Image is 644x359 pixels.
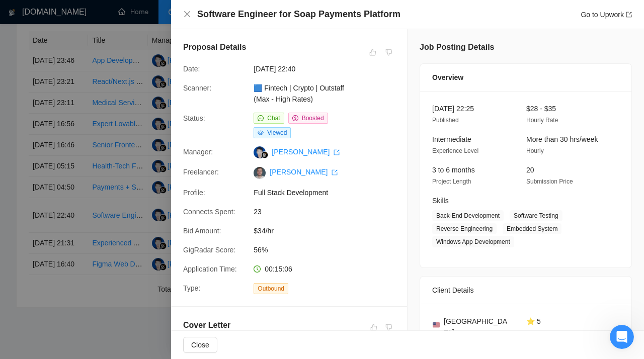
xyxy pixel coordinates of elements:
[21,177,92,188] span: Поиск по статьям
[526,147,544,154] span: Hourly
[610,325,634,349] iframe: Intercom live chat
[254,63,405,74] span: [DATE] 22:40
[183,246,235,254] span: GigRadar Score:
[432,117,459,124] span: Published
[183,208,235,216] span: Connects Spent:
[183,65,200,73] span: Date:
[254,283,288,294] span: Outbound
[94,292,107,299] span: Чат
[254,225,405,236] span: $34/hr
[15,172,187,193] button: Поиск по статьям
[302,115,324,122] span: Boosted
[10,135,191,163] div: Задать вопрос
[183,189,205,197] span: Profile:
[108,16,128,36] img: Profile image for Dima
[267,115,280,122] span: Chat
[526,166,534,174] span: 20
[127,16,147,36] img: Profile image for Sofiia
[432,72,463,83] span: Overview
[261,151,268,158] img: gigradar-bm.png
[67,266,134,307] button: Чат
[191,339,209,350] span: Close
[432,236,514,247] span: Windows App Development
[173,16,191,34] div: Закрыть
[254,244,405,255] span: 56%
[334,149,340,155] span: export
[332,169,338,175] span: export
[433,321,440,328] img: 🇺🇸
[526,329,577,336] span: Average Feedback
[21,144,169,154] div: Задать вопрос
[432,105,474,113] span: [DATE] 22:25
[183,84,211,92] span: Scanner:
[20,88,181,123] p: Чем мы можем помочь?
[526,135,598,143] span: More than 30 hrs/week
[432,178,471,185] span: Project Length
[432,210,504,221] span: Back-End Development
[503,223,561,234] span: Embedded System
[183,319,230,331] h5: Cover Letter
[444,316,510,338] span: [GEOGRAPHIC_DATA]
[510,210,562,221] span: Software Testing
[254,167,266,179] img: c1vn5vMAp93EE1lW5LvDDjEmw-QS6gjDFSvJsBvV0dMFt7X31gGAZ2XSeQN570TIZ2
[183,284,200,292] span: Type:
[581,11,632,19] a: Go to Upworkexport
[21,259,169,270] div: 👑 Laziza AI - Job Pre-Qualification
[183,114,205,122] span: Status:
[526,317,541,325] span: ⭐ 5
[526,178,573,185] span: Submission Price
[183,41,246,53] h5: Proposal Details
[15,255,187,274] div: 👑 Laziza AI - Job Pre-Qualification
[183,227,221,235] span: Bid Amount:
[254,84,344,103] a: 🟦 Fintech | Crypto | Outstaff (Max - High Rates)
[432,166,475,174] span: 3 to 6 months
[15,226,187,255] div: 🔠 GigRadar Search Syntax: Query Operators for Optimized Job Searches
[254,206,405,217] span: 23
[183,10,191,19] button: Close
[432,135,471,143] span: Intermediate
[134,266,201,307] button: Помощь
[526,105,556,113] span: $28 - $35
[258,130,264,136] span: eye
[272,148,340,156] a: [PERSON_NAME] export
[183,168,219,176] span: Freelancer:
[146,16,166,36] div: Profile image for Zhanat
[420,41,494,53] h5: Job Posting Details
[267,129,287,136] span: Viewed
[258,115,264,121] span: message
[15,197,187,226] div: ✅ How To: Connect your agency to [DOMAIN_NAME]
[197,8,400,21] h4: Software Engineer for Soap Payments Platform
[20,71,181,88] p: Здравствуйте! 👋
[432,147,478,154] span: Experience Level
[254,187,405,198] span: Full Stack Development
[183,148,213,156] span: Manager:
[265,265,292,273] span: 00:15:06
[21,230,169,251] div: 🔠 GigRadar Search Syntax: Query Operators for Optimized Job Searches
[432,197,449,205] span: Skills
[432,223,497,234] span: Reverse Engineering
[432,277,619,304] div: Client Details
[183,337,217,353] button: Close
[21,201,169,222] div: ✅ How To: Connect your agency to [DOMAIN_NAME]
[254,265,261,273] span: clock-circle
[183,10,191,18] span: close
[20,18,36,34] img: logo
[183,265,237,273] span: Application Time:
[17,292,50,299] span: Главная
[292,115,298,121] span: dollar
[270,168,338,176] a: [PERSON_NAME] export
[152,292,183,299] span: Помощь
[626,12,632,18] span: export
[526,117,558,124] span: Hourly Rate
